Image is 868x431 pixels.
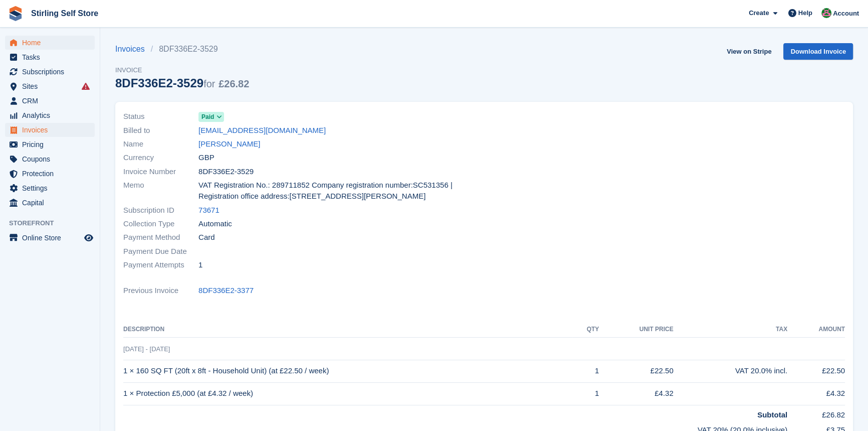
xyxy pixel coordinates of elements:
th: QTY [572,322,599,338]
span: Payment Attempts [123,259,198,271]
span: Account [833,9,859,19]
a: Invoices [115,43,151,55]
span: Billed to [123,125,198,136]
span: Invoices [22,123,82,137]
span: Currency [123,152,198,164]
span: Tasks [22,50,82,64]
td: £22.50 [599,360,673,382]
span: Subscription ID [123,205,198,216]
th: Tax [674,322,787,338]
span: £26.82 [219,78,249,89]
th: Amount [787,322,845,338]
a: menu [5,152,95,166]
a: menu [5,50,95,64]
span: Collection Type [123,218,198,230]
span: CRM [22,94,82,108]
span: Coupons [22,152,82,166]
span: Paid [201,112,214,121]
a: menu [5,167,95,181]
span: Name [123,138,198,150]
img: Lucy [821,8,831,18]
span: Create [749,8,769,18]
a: menu [5,108,95,122]
td: £4.32 [787,382,845,405]
span: Protection [22,167,82,181]
a: View on Stripe [723,43,775,60]
span: Settings [22,181,82,195]
th: Description [123,322,572,338]
td: £4.32 [599,382,673,405]
span: Previous Invoice [123,285,198,297]
a: Stirling Self Store [27,5,102,22]
div: 8DF336E2-3529 [115,76,249,90]
a: menu [5,123,95,137]
div: VAT 20.0% incl. [674,365,787,377]
a: [EMAIL_ADDRESS][DOMAIN_NAME] [198,125,326,136]
a: menu [5,94,95,108]
img: stora-icon-8386f47178a22dfd0bd8f6a31ec36ba5ce8667c1dd55bd0f319d3a0aa187defe.svg [8,6,23,21]
td: 1 [572,382,599,405]
span: Capital [22,196,82,210]
i: Smart entry sync failures have occurred [82,82,90,90]
span: for [203,78,215,89]
a: Preview store [83,232,95,244]
a: Paid [198,111,224,122]
span: 8DF336E2-3529 [198,166,254,178]
nav: breadcrumbs [115,43,249,55]
a: menu [5,231,95,245]
td: £26.82 [787,405,845,420]
span: Automatic [198,218,232,230]
span: Home [22,36,82,50]
td: 1 [572,360,599,382]
span: Subscriptions [22,65,82,79]
a: [PERSON_NAME] [198,138,260,150]
span: Payment Method [123,232,198,243]
a: menu [5,36,95,50]
td: 1 × 160 SQ FT (20ft x 8ft - Household Unit) (at £22.50 / week) [123,360,572,382]
a: menu [5,137,95,152]
th: Unit Price [599,322,673,338]
strong: Subtotal [757,410,787,419]
a: menu [5,65,95,79]
td: £22.50 [787,360,845,382]
span: Invoice Number [123,166,198,178]
span: Online Store [22,231,82,245]
a: menu [5,196,95,210]
span: Help [798,8,812,18]
span: Status [123,111,198,122]
span: Analytics [22,108,82,122]
a: Download Invoice [783,43,853,60]
a: menu [5,79,95,93]
span: [DATE] - [DATE] [123,345,170,353]
span: GBP [198,152,214,164]
span: VAT Registration No.: 289711852 Company registration number:SC531356 | Registration office addres... [198,180,478,202]
span: Pricing [22,137,82,152]
span: Storefront [9,218,100,228]
span: 1 [198,259,202,271]
td: 1 × Protection £5,000 (at £4.32 / week) [123,382,572,405]
span: Card [198,232,215,243]
span: Sites [22,79,82,93]
span: Memo [123,180,198,202]
a: 73671 [198,205,220,216]
span: Invoice [115,65,249,75]
a: 8DF336E2-3377 [198,285,254,297]
span: Payment Due Date [123,246,198,257]
a: menu [5,181,95,195]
